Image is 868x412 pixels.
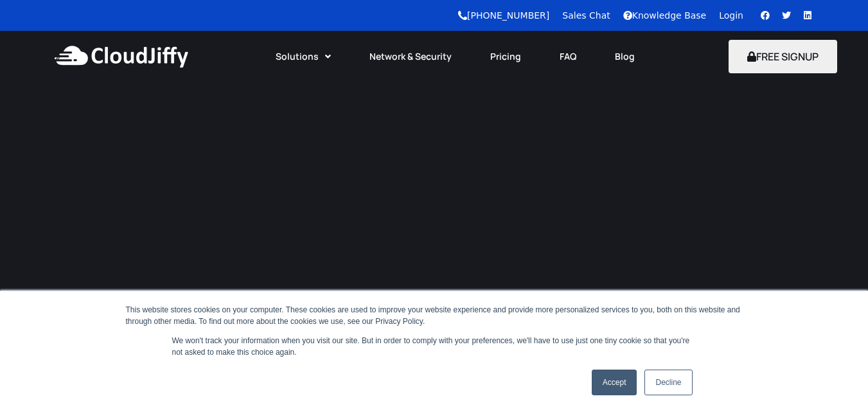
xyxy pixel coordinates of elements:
p: We won't track your information when you visit our site. But in order to comply with your prefere... [172,335,696,358]
a: [PHONE_NUMBER] [458,10,549,21]
a: Blog [596,42,654,71]
a: Sales Chat [562,10,610,21]
div: This website stores cookies on your computer. These cookies are used to improve your website expe... [126,304,743,327]
a: Network & Security [350,42,471,71]
a: Solutions [256,42,350,71]
a: Pricing [471,42,540,71]
a: FREE SIGNUP [729,49,837,64]
a: FAQ [540,42,596,71]
a: Knowledge Base [623,10,707,21]
button: FREE SIGNUP [729,40,837,73]
a: Accept [592,370,637,395]
a: Decline [644,370,692,395]
a: Login [719,10,743,21]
